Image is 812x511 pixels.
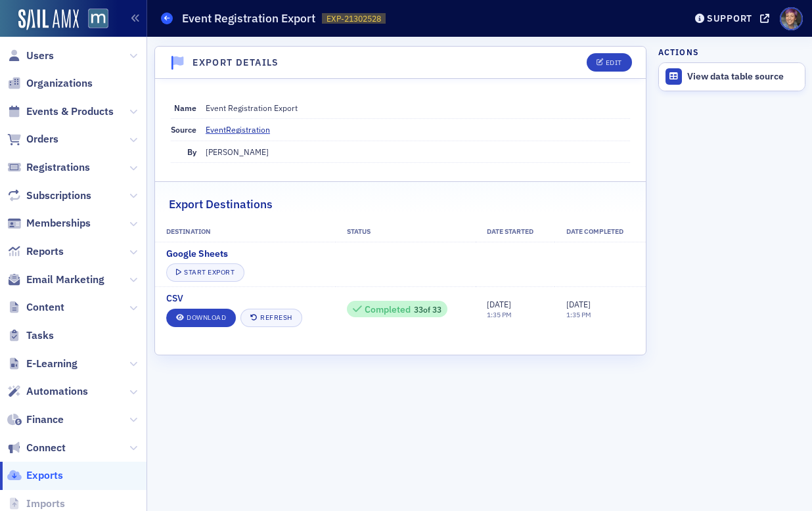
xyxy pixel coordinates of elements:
span: E-Learning [26,357,78,371]
a: Email Marketing [7,273,104,287]
span: CSV [166,292,183,305]
a: Imports [7,497,65,511]
div: Completed [365,306,411,313]
div: 33 of 33 [353,303,441,315]
div: View data table source [687,71,798,83]
span: Registrations [26,160,90,175]
span: EXP-21302528 [327,13,381,24]
button: Start Export [166,263,244,282]
span: Subscriptions [26,189,91,203]
a: Content [7,300,64,315]
div: 33 / 33 Rows [347,301,447,317]
a: Tasks [7,328,54,343]
a: Users [7,49,54,63]
a: Subscriptions [7,189,91,203]
a: Reports [7,244,64,259]
dd: Event Registration Export [206,97,630,118]
button: Edit [587,53,632,72]
h1: Event Registration Export [182,11,315,26]
span: By [187,146,196,157]
a: Finance [7,412,64,427]
a: EventRegistration [206,123,280,135]
h4: Export Details [192,56,279,70]
span: Events & Products [26,104,114,119]
a: Automations [7,384,88,399]
span: Reports [26,244,64,259]
h4: Actions [658,46,699,58]
a: Connect [7,441,66,455]
button: Refresh [240,309,302,327]
h2: Export Destinations [169,196,273,213]
img: SailAMX [88,9,108,29]
span: Email Marketing [26,273,104,287]
div: Support [707,12,752,24]
th: Date Completed [554,222,646,242]
th: Status [336,222,476,242]
span: Finance [26,412,64,427]
span: Connect [26,441,66,455]
span: Automations [26,384,88,399]
a: Organizations [7,76,93,91]
img: SailAMX [18,9,79,30]
a: Download [166,309,236,327]
a: E-Learning [7,357,78,371]
span: Users [26,49,54,63]
span: Google Sheets [166,247,228,261]
span: Exports [26,468,63,483]
a: View Homepage [79,9,108,31]
span: Memberships [26,216,91,231]
span: Organizations [26,76,93,91]
time: 1:35 PM [487,310,512,319]
a: View data table source [659,63,805,91]
span: Name [174,102,196,113]
th: Date Started [476,222,554,242]
span: Imports [26,497,65,511]
span: Content [26,300,64,315]
span: [DATE] [566,299,591,309]
dd: [PERSON_NAME] [206,141,630,162]
a: Events & Products [7,104,114,119]
a: Memberships [7,216,91,231]
span: Profile [780,7,803,30]
span: Source [171,124,196,135]
span: Tasks [26,328,54,343]
span: Orders [26,132,58,146]
time: 1:35 PM [566,310,591,319]
a: Orders [7,132,58,146]
th: Destination [155,222,336,242]
a: Registrations [7,160,90,175]
div: Edit [606,59,622,66]
a: Exports [7,468,63,483]
span: [DATE] [487,299,511,309]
